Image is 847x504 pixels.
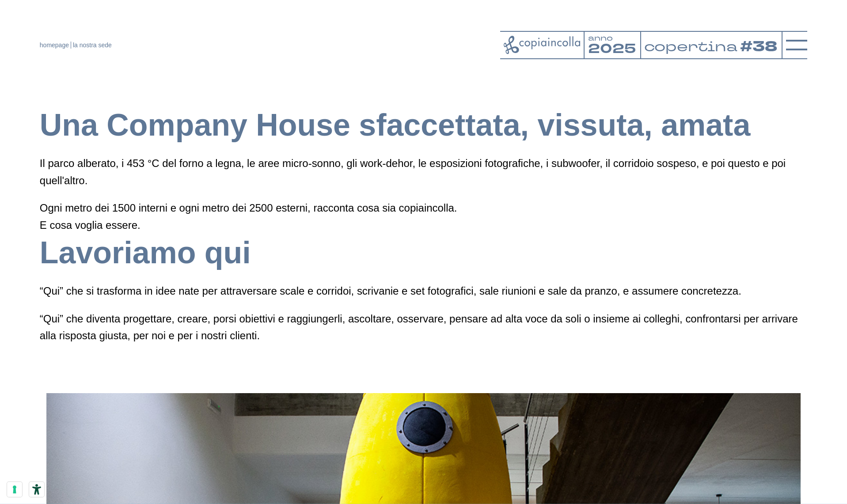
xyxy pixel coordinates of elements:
tspan: copertina [644,37,737,56]
p: “Qui” che diventa progettare, creare, porsi obiettivi e raggiungerli, ascoltare, osservare, pensa... [40,311,807,345]
p: “Qui” che si trasforma in idee nate per attraversare scale e corridoi, scrivanie e set fotografic... [40,283,807,299]
tspan: #38 [740,37,777,57]
h2: Lavoriamo qui [40,234,807,272]
h1: Una Company House sfaccettata, vissuta, amata [40,106,807,144]
tspan: 2025 [588,40,636,58]
button: Strumenti di accessibilità [29,482,44,497]
button: Le tue preferenze relative al consenso per le tecnologie di tracciamento [7,482,22,497]
p: Il parco alberato, i 453 °C del forno a legna, le aree micro-sonno, gli work-dehor, le esposizion... [40,155,807,189]
a: homepage [40,42,69,49]
p: Ogni metro dei 1500 interni e ogni metro dei 2500 esterni, racconta cosa sia copiaincolla. E cosa... [40,200,807,234]
span: la nostra sede [73,42,112,49]
tspan: anno [588,33,613,43]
